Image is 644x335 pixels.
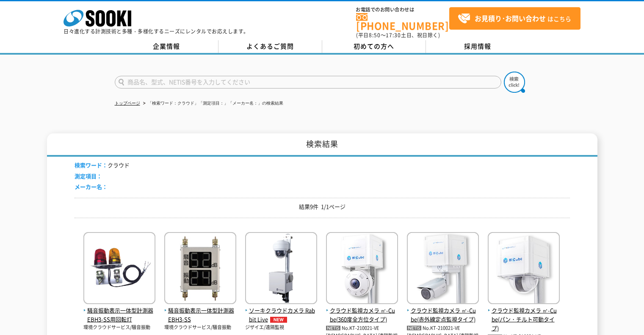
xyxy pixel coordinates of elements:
a: トップページ [115,101,140,105]
span: 検索ワード： [75,161,108,169]
img: NEW [268,317,289,323]
a: よくあるご質問 [218,40,322,53]
p: 結果9件 1/1ページ [75,202,570,211]
span: 8:50 [369,31,381,39]
span: 騒音振動表示一体型計測器 EBH3-SS用回転灯 [83,306,155,324]
img: btn_search.png [504,72,525,93]
span: クラウド監視カメラ ㎥-Cube(赤外線定点監視タイプ) [407,306,479,324]
h1: 検索結果 [47,133,597,157]
p: ジザイエ/遠隔監視 [245,324,317,331]
img: EBH3-SS [164,232,236,306]
input: 商品名、型式、NETIS番号を入力してください [115,76,501,89]
p: 環境クラウドサービス/騒音振動 [83,324,155,331]
img: ㎥-Cube(赤外線定点監視タイプ) [407,232,479,306]
p: No.KT-210021-VE [326,324,398,333]
span: 17:30 [386,31,401,39]
a: クラウド監視カメラ ㎥-Cube(360度全方位タイプ) [326,297,398,324]
span: ソーキクラウドカメラ Rabbit Live [245,306,317,324]
li: クラウド [75,161,130,170]
span: 測定項目： [75,172,102,180]
img: ㎥-Cube(パン・チルト可動タイプ) [488,232,560,306]
span: メーカー名： [75,183,108,191]
a: 騒音振動表示一体型計測器 EBH3-SS [164,297,236,324]
span: お電話でのお問い合わせは [356,7,449,12]
a: 採用情報 [426,40,530,53]
a: ソーキクラウドカメラ Rabbit LiveNEW [245,297,317,324]
span: はこちら [458,12,571,25]
img: ㎥-Cube(360度全方位タイプ) [326,232,398,306]
p: 日々進化する計測技術と多種・多様化するニーズにレンタルでお応えします。 [64,29,249,34]
a: [PHONE_NUMBER] [356,13,449,30]
a: 初めての方へ [322,40,426,53]
a: 騒音振動表示一体型計測器 EBH3-SS用回転灯 [83,297,155,324]
span: 騒音振動表示一体型計測器 EBH3-SS [164,306,236,324]
p: No.KT-210021-VE [407,324,479,333]
span: クラウド監視カメラ ㎥-Cube(360度全方位タイプ) [326,306,398,324]
span: (平日 ～ 土日、祝日除く) [356,31,440,39]
a: クラウド監視カメラ ㎥-Cube(パン・チルト可動タイプ) [488,297,560,332]
strong: お見積り･お問い合わせ [475,13,546,23]
p: 環境クラウドサービス/騒音振動 [164,324,236,331]
li: 「検索ワード：クラウド」「測定項目：」「メーカー名：」の検索結果 [141,99,283,108]
span: 初めての方へ [354,42,394,51]
a: クラウド監視カメラ ㎥-Cube(赤外線定点監視タイプ) [407,297,479,324]
img: Rabbit Live [245,232,317,306]
img: EBH3-SS用回転灯 [83,232,155,306]
span: クラウド監視カメラ ㎥-Cube(パン・チルト可動タイプ) [488,306,560,332]
a: 企業情報 [115,40,218,53]
a: お見積り･お問い合わせはこちら [449,7,580,30]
